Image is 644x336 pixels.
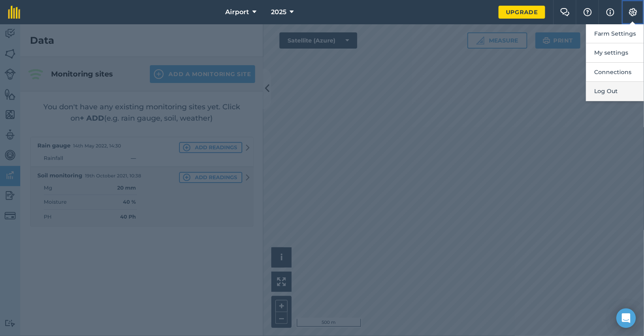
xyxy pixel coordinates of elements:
[8,6,20,19] img: fieldmargin Logo
[586,24,644,43] button: Farm Settings
[586,63,644,82] button: Connections
[583,8,593,16] img: A question mark icon
[628,8,638,16] img: A cog icon
[586,82,644,101] button: Log Out
[586,43,644,62] button: My settings
[271,7,286,17] span: 2025
[499,6,545,19] a: Upgrade
[560,8,570,16] img: Two speech bubbles overlapping with the left bubble in the forefront
[606,7,614,17] img: svg+xml;base64,PHN2ZyB4bWxucz0iaHR0cDovL3d3dy53My5vcmcvMjAwMC9zdmciIHdpZHRoPSIxNyIgaGVpZ2h0PSIxNy...
[616,308,636,328] div: Open Intercom Messenger
[225,7,249,17] span: Airport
